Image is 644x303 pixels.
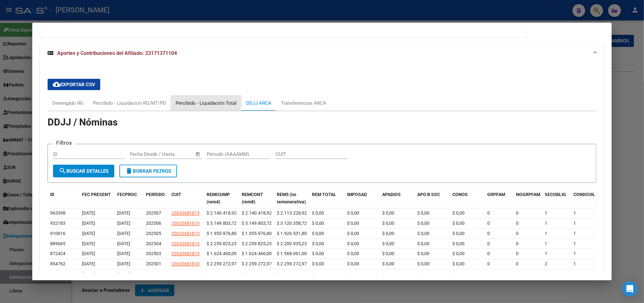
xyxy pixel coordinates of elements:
[309,188,345,209] datatable-header-cell: REM TOTAL
[117,221,130,226] span: [DATE]
[347,272,359,277] span: $ 0,00
[542,188,571,209] datatable-header-cell: SECOBLIG
[452,251,465,256] span: $ 0,00
[417,221,429,226] span: $ 0,00
[130,151,151,157] input: Start date
[312,211,324,216] span: $ 0,00
[57,50,177,56] span: Aportes y Contribuciones del Afiliado: 23171371104
[488,272,490,277] span: 0
[171,192,181,197] span: CUIT
[545,221,548,226] span: 1
[417,261,429,267] span: $ 0,00
[516,261,519,267] span: 0
[48,117,117,128] span: DDJJ / Nóminas
[574,251,576,256] span: 1
[488,192,505,197] span: GRPFAM
[125,167,133,175] mat-icon: delete
[347,251,359,256] span: $ 0,00
[382,261,394,267] span: $ 0,00
[452,231,465,236] span: $ 0,00
[574,192,595,197] span: CONDCUIL
[574,272,576,277] span: 1
[382,192,401,197] span: APADIOS
[125,168,171,174] span: Borrar Filtros
[574,221,576,226] span: 1
[82,221,95,226] span: [DATE]
[571,188,600,209] datatable-header-cell: CONDCUIL
[242,221,272,226] span: $ 3.149.803,72
[146,261,161,267] span: 202501
[82,251,95,256] span: [DATE]
[242,231,272,236] span: $ 1.955.976,80
[50,272,65,277] span: 840433
[514,188,542,209] datatable-header-cell: NOGRPFAM
[516,221,519,226] span: 0
[59,167,66,175] mat-icon: search
[48,79,100,90] button: Exportar CSV
[242,241,272,246] span: $ 2.259.825,23
[347,241,359,246] span: $ 0,00
[417,231,429,236] span: $ 0,00
[485,188,514,209] datatable-header-cell: GRPFAM
[50,211,65,216] span: 963398
[50,192,54,197] span: ID
[242,211,272,216] span: $ 2.140.418,92
[40,43,604,64] mat-expansion-panel-header: Aportes y Contribuciones del Afiliado: 23171371104
[242,192,263,205] span: REMCONT (rem8)
[146,221,161,226] span: 202506
[347,231,359,236] span: $ 0,00
[207,221,237,226] span: $ 3.149.803,72
[117,211,130,216] span: [DATE]
[52,100,83,107] div: Devengado RG
[146,272,161,277] span: 202502
[207,192,230,205] span: REMOSIMP (rem4)
[382,221,394,226] span: $ 0,00
[242,261,272,267] span: $ 2.259.272,97
[545,251,548,256] span: 1
[117,261,130,267] span: [DATE]
[574,211,576,216] span: 1
[382,272,394,277] span: $ 0,00
[277,251,307,256] span: $ 1.568.061,00
[171,272,200,277] span: 33633681819
[53,82,95,87] span: Exportar CSV
[119,165,177,178] button: Borrar Filtros
[545,211,548,216] span: 1
[488,211,490,216] span: 0
[312,231,324,236] span: $ 0,00
[417,272,429,277] span: $ 0,00
[516,231,519,236] span: 0
[574,231,576,236] span: 1
[171,251,200,256] span: 33633681819
[380,188,415,209] datatable-header-cell: APADIOS
[171,231,200,236] span: 33633681819
[545,231,548,236] span: 1
[574,241,576,246] span: 1
[171,241,200,246] span: 33633681819
[417,211,429,216] span: $ 0,00
[80,188,115,209] datatable-header-cell: FEC PRESENT
[382,241,394,246] span: $ 0,00
[207,231,237,236] span: $ 1.955.976,80
[277,211,307,216] span: $ 2.113.228,92
[312,241,324,246] span: $ 0,00
[115,188,143,209] datatable-header-cell: FECPROC
[194,151,201,158] button: Open calendar
[312,192,336,197] span: REM TOTAL
[207,261,237,267] span: $ 2.259.272,97
[488,261,490,267] span: 0
[345,188,380,209] datatable-header-cell: IMPOSAD
[452,221,465,226] span: $ 0,00
[488,221,490,226] span: 0
[169,188,204,209] datatable-header-cell: CUIT
[545,192,566,197] span: SECOBLIG
[277,272,307,277] span: $ 1.089.999,97
[59,168,109,174] span: Buscar Detalles
[82,192,111,197] span: FEC PRESENT
[246,100,271,107] div: DDJJ ARCA
[50,261,65,267] span: 854762
[207,211,237,216] span: $ 2.140.418,92
[50,231,65,236] span: 910016
[53,80,60,88] mat-icon: cloud_download
[545,272,548,277] span: 1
